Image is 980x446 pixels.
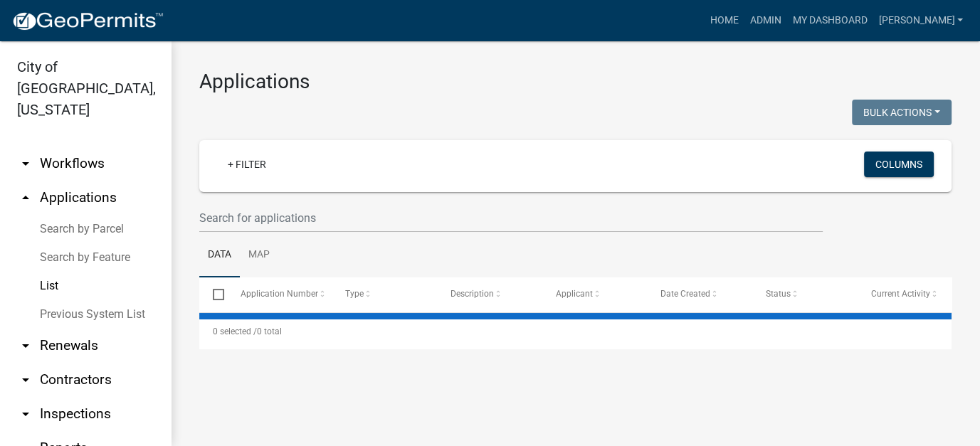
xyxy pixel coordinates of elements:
span: Applicant [556,289,593,299]
input: Search for applications [199,203,823,233]
span: Date Created [660,289,710,299]
a: Home [704,7,744,34]
a: Map [240,233,278,278]
i: arrow_drop_down [17,155,34,172]
datatable-header-cell: Description [437,277,542,312]
i: arrow_drop_down [17,337,34,354]
i: arrow_drop_down [17,371,34,388]
datatable-header-cell: Date Created [647,277,752,312]
span: 0 selected / [213,326,257,336]
datatable-header-cell: Current Activity [857,277,962,312]
a: [PERSON_NAME] [873,7,969,34]
button: Columns [864,152,934,177]
span: Current Activity [871,289,930,299]
span: Status [766,289,791,299]
span: Description [451,289,494,299]
i: arrow_drop_up [17,189,34,206]
span: Type [345,289,364,299]
a: Admin [744,7,786,34]
datatable-header-cell: Select [199,277,226,312]
a: My Dashboard [786,7,873,34]
i: arrow_drop_down [17,405,34,423]
datatable-header-cell: Application Number [226,277,332,312]
a: Data [199,233,240,278]
div: 0 total [199,314,952,349]
datatable-header-cell: Type [332,277,437,312]
datatable-header-cell: Applicant [542,277,647,312]
span: Application Number [241,289,318,299]
button: Bulk Actions [852,100,952,125]
h3: Applications [199,70,952,94]
datatable-header-cell: Status [752,277,858,312]
a: + Filter [216,152,278,177]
